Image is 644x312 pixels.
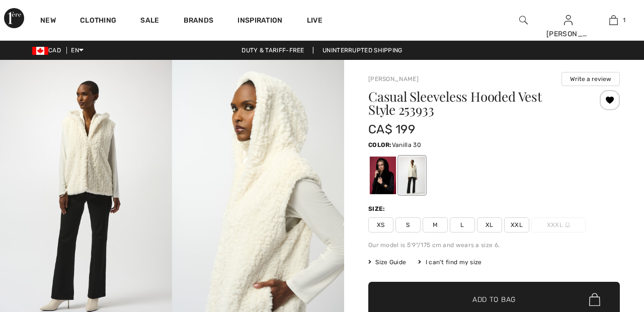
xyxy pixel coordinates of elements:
img: My Bag [609,14,618,26]
span: Inspiration [237,16,282,27]
div: Black [370,157,396,194]
a: Live [307,15,323,26]
img: ring-m.svg [565,222,570,227]
span: Add to Bag [472,294,516,305]
div: Size: [368,204,387,213]
a: 1 [591,14,635,26]
span: XXL [504,217,529,232]
a: [PERSON_NAME] [368,75,419,83]
div: [PERSON_NAME] [546,29,591,39]
a: Clothing [80,16,116,27]
img: Bag.svg [589,293,600,306]
a: Sign In [564,15,573,25]
a: Sale [140,16,159,27]
button: Write a review [561,72,620,86]
span: S [395,217,421,232]
span: 1 [623,16,625,25]
a: New [40,16,56,27]
span: Vanilla 30 [392,141,421,148]
h1: Casual Sleeveless Hooded Vest Style 253933 [368,90,578,116]
div: I can't find my size [418,258,481,267]
span: Size Guide [368,258,406,267]
span: EN [71,47,84,54]
span: XS [368,217,393,232]
a: Brands [184,16,214,27]
img: Canadian Dollar [32,47,48,55]
img: My Info [564,14,573,26]
span: CAD [32,47,65,54]
div: Our model is 5'9"/175 cm and wears a size 6. [368,241,620,250]
div: Vanilla 30 [399,157,425,194]
span: XL [477,217,502,232]
span: Color: [368,141,392,148]
span: M [423,217,448,232]
span: L [450,217,475,232]
img: search the website [519,14,528,26]
span: CA$ 199 [368,122,415,136]
span: XXXL [531,217,586,232]
img: 1ère Avenue [4,8,24,28]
